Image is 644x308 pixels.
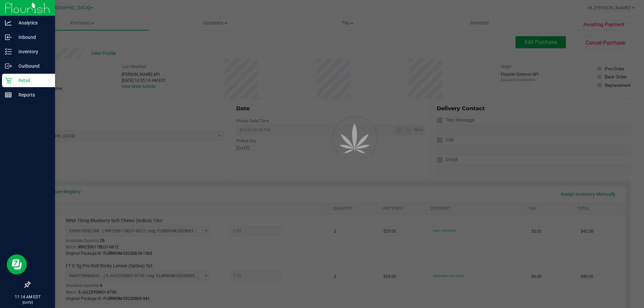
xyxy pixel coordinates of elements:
p: Inbound [12,33,52,41]
p: Outbound [12,62,52,70]
p: [DATE] [3,300,52,305]
inline-svg: Outbound [5,63,12,69]
inline-svg: Retail [5,77,12,84]
p: Reports [12,91,52,99]
inline-svg: Reports [5,91,12,98]
iframe: Resource center [7,254,27,274]
inline-svg: Inbound [5,34,12,41]
p: Analytics [12,19,52,27]
p: Inventory [12,48,52,56]
inline-svg: Inventory [5,48,12,55]
p: Retail [12,76,52,84]
inline-svg: Analytics [5,19,12,26]
p: 11:14 AM EDT [3,294,52,300]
